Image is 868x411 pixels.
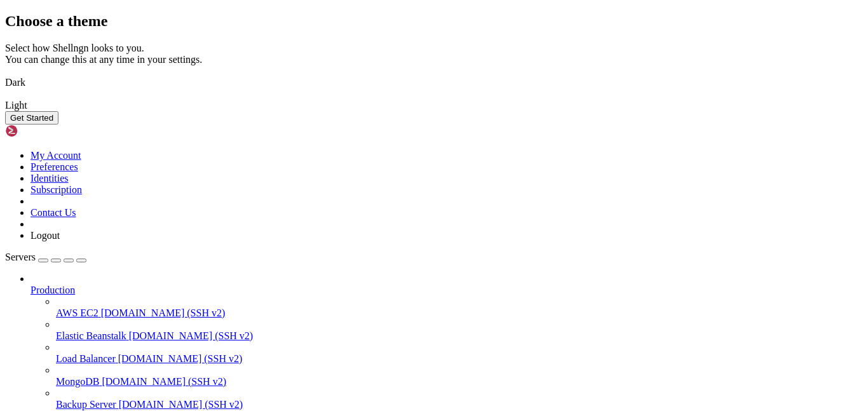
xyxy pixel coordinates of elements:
li: Load Balancer [DOMAIN_NAME] (SSH v2) [56,342,863,365]
span: Servers [5,252,36,262]
a: Contact Us [31,207,76,218]
a: Production [31,285,863,296]
span: Backup Server [56,399,116,410]
a: Preferences [31,161,78,172]
span: [DOMAIN_NAME] (SSH v2) [118,353,243,364]
a: Load Balancer [DOMAIN_NAME] (SSH v2) [56,353,863,365]
span: AWS EC2 [56,307,98,318]
span: Load Balancer [56,353,116,364]
a: Elastic Beanstalk [DOMAIN_NAME] (SSH v2) [56,330,863,342]
a: AWS EC2 [DOMAIN_NAME] (SSH v2) [56,307,863,319]
a: Identities [31,173,69,184]
a: MongoDB [DOMAIN_NAME] (SSH v2) [56,376,863,387]
a: Logout [31,230,60,241]
span: Production [31,285,75,295]
span: Elastic Beanstalk [56,330,126,341]
li: AWS EC2 [DOMAIN_NAME] (SSH v2) [56,296,863,319]
div: Select how Shellngn looks to you. You can change this at any time in your settings. [5,43,863,65]
span: [DOMAIN_NAME] (SSH v2) [129,330,254,341]
img: Shellngn [5,125,78,137]
li: Elastic Beanstalk [DOMAIN_NAME] (SSH v2) [56,319,863,342]
li: MongoDB [DOMAIN_NAME] (SSH v2) [56,365,863,387]
a: Servers [5,252,86,262]
span: MongoDB [56,376,99,387]
a: My Account [31,150,81,161]
a: Backup Server [DOMAIN_NAME] (SSH v2) [56,399,863,410]
span: [DOMAIN_NAME] (SSH v2) [119,399,243,410]
button: Get Started [5,111,58,125]
span: [DOMAIN_NAME] (SSH v2) [101,307,226,318]
div: Dark [5,77,863,88]
a: Subscription [31,184,82,195]
div: Light [5,100,863,111]
h2: Choose a theme [5,13,863,30]
li: Backup Server [DOMAIN_NAME] (SSH v2) [56,387,863,410]
span: [DOMAIN_NAME] (SSH v2) [102,376,226,387]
